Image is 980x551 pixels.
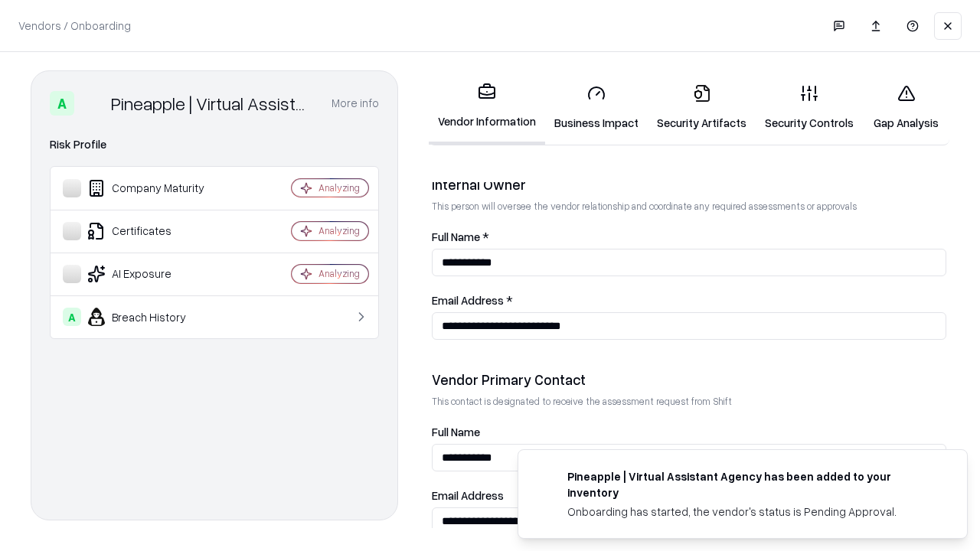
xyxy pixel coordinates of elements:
div: Internal Owner [432,175,946,194]
div: Certificates [63,222,246,240]
p: This contact is designated to receive the assessment request from Shift [432,395,946,408]
a: Gap Analysis [863,72,949,143]
div: A [50,91,74,116]
div: A [63,308,81,326]
div: Onboarding has started, the vendor's status is Pending Approval. [567,504,930,520]
div: Analyzing [318,181,360,194]
img: Pineapple | Virtual Assistant Agency [80,91,105,116]
div: Company Maturity [63,179,246,197]
button: More info [332,90,379,117]
div: Breach History [63,308,246,326]
div: Pineapple | Virtual Assistant Agency [111,91,313,116]
div: Analyzing [318,267,360,280]
label: Email Address * [432,295,946,306]
div: Pineapple | Virtual Assistant Agency has been added to your inventory [567,468,930,500]
p: Vendors / Onboarding [18,18,131,34]
label: Full Name * [432,231,946,243]
a: Security Artifacts [648,72,756,143]
a: Business Impact [545,72,648,143]
a: Security Controls [756,72,863,143]
a: Vendor Information [429,70,545,145]
label: Full Name [432,426,946,438]
div: Analyzing [318,224,360,237]
label: Email Address [432,490,946,501]
img: trypineapple.com [537,468,555,487]
div: Vendor Primary Contact [432,370,946,389]
p: This person will oversee the vendor relationship and coordinate any required assessments or appro... [432,200,946,213]
div: Risk Profile [50,135,379,154]
div: AI Exposure [63,265,246,283]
